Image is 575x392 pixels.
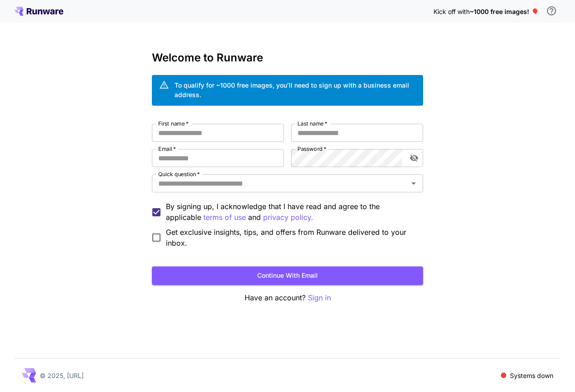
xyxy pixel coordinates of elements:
[166,201,416,223] p: By signing up, I acknowledge that I have read and agree to the applicable and
[470,8,539,15] span: ~1000 free images! 🎈
[406,150,422,166] button: toggle password visibility
[263,212,313,223] p: privacy policy.
[297,145,326,153] label: Password
[203,212,246,223] button: By signing up, I acknowledge that I have read and agree to the applicable and privacy policy.
[510,371,553,380] p: Systems down
[166,227,416,248] span: Get exclusive insights, tips, and offers from Runware delivered to your inbox.
[152,266,423,285] button: Continue with email
[542,2,561,20] button: In order to qualify for free credit, you need to sign up with a business email address and click ...
[174,80,416,99] div: To qualify for ~1000 free images, you’ll need to sign up with a business email address.
[263,212,313,223] button: By signing up, I acknowledge that I have read and agree to the applicable terms of use and
[152,292,423,303] p: Have an account?
[407,177,420,190] button: Open
[434,8,470,15] span: Kick off with
[203,212,246,223] p: terms of use
[152,51,423,64] h3: Welcome to Runware
[158,145,176,153] label: Email
[158,170,200,178] label: Quick question
[308,292,331,303] button: Sign in
[158,120,189,127] label: First name
[297,120,327,127] label: Last name
[40,371,84,380] p: © 2025, [URL]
